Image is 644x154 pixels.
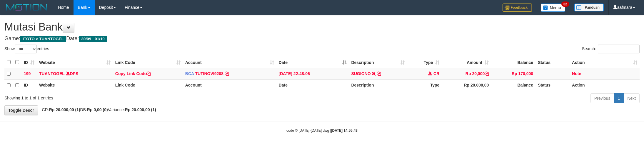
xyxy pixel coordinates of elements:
th: Website: activate to sort column ascending [37,57,113,68]
h1: Mutasi Bank [4,21,640,33]
th: Date: activate to sort column descending [276,57,349,68]
input: Search: [598,45,640,53]
a: Copy Rp 20,000 to clipboard [485,71,489,76]
a: 1 [614,93,624,103]
span: BCA [185,71,194,76]
img: Button%20Memo.svg [541,4,565,12]
th: Action [570,79,640,91]
a: TUANTOGEL [39,71,65,76]
span: 30/09 - 01/10 [79,36,107,42]
th: Account: activate to sort column ascending [183,57,276,68]
th: Balance [491,57,535,68]
h4: Game: Date: [4,36,640,42]
a: Note [572,71,581,76]
strong: Rp 20.000,00 (1) [125,107,156,112]
div: Showing 1 to 1 of 1 entries [4,93,264,101]
th: Description: activate to sort column ascending [349,57,407,68]
th: Type [407,79,442,91]
th: Description [349,79,407,91]
th: Type: activate to sort column ascending [407,57,442,68]
img: MOTION_logo.png [4,3,49,12]
label: Show entries [4,45,49,53]
a: Copy Link Code [115,71,151,76]
th: Status [535,57,570,68]
th: Date [276,79,349,91]
a: Toggle Descr [4,105,38,115]
small: code © [DATE]-[DATE] dwg | [286,128,358,133]
a: Copy SUGIONO to clipboard [377,71,381,76]
span: CR: DB: Variance: [39,107,156,112]
a: Previous [590,93,614,103]
select: Showentries [15,45,37,53]
th: Amount: activate to sort column ascending [442,57,491,68]
label: Search: [582,45,640,53]
strong: Rp 20.000,00 (1) [49,107,80,112]
td: Rp 20,000 [442,68,491,80]
span: 32 [561,1,569,7]
a: TUTINOVI9208 [195,71,223,76]
th: Link Code [113,79,183,91]
th: Balance [491,79,535,91]
th: ID: activate to sort column ascending [21,57,37,68]
th: Website [37,79,113,91]
span: 199 [24,71,31,76]
td: DPS [37,68,113,80]
strong: [DATE] 14:55:43 [331,128,358,133]
span: CR [433,71,439,76]
td: [DATE] 22:48:06 [276,68,349,80]
td: Rp 170,000 [491,68,535,80]
th: Link Code: activate to sort column ascending [113,57,183,68]
th: Status [535,79,570,91]
strong: Rp 0,00 (0) [87,107,108,112]
span: ITOTO > TUANTOGEL [20,36,66,42]
th: Account [183,79,276,91]
a: SUGIONO [351,71,371,76]
a: Copy TUTINOVI9208 to clipboard [225,71,229,76]
a: Next [623,93,640,103]
th: Rp 20.000,00 [442,79,491,91]
th: Action: activate to sort column ascending [570,57,640,68]
img: Feedback.jpg [503,4,532,12]
th: ID [21,79,37,91]
img: panduan.png [574,4,604,11]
